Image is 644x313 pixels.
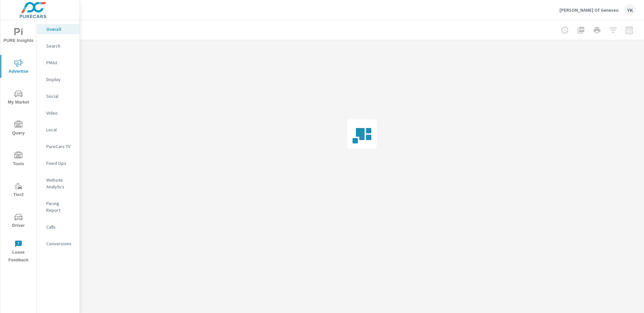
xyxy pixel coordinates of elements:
[46,160,74,167] p: Fixed Ops
[37,141,79,151] div: PureCars TV
[2,121,35,137] span: Query
[2,28,35,45] span: PURE Insights
[46,76,74,83] p: Display
[46,143,74,150] p: PureCars TV
[46,177,74,190] p: Website Analytics
[46,59,74,66] p: PMAX
[37,175,79,192] div: Website Analytics
[2,59,35,75] span: Advertise
[624,4,636,16] div: YK
[46,224,74,230] p: Calls
[37,198,79,215] div: Pacing Report
[37,91,79,101] div: Social
[37,108,79,118] div: Video
[37,41,79,51] div: Search
[46,43,74,49] p: Search
[46,110,74,116] p: Video
[37,222,79,232] div: Calls
[37,74,79,84] div: Display
[559,7,619,13] p: [PERSON_NAME] Of Geneseo
[46,26,74,33] p: Overall
[0,20,37,267] div: nav menu
[46,200,74,213] p: Pacing Report
[37,24,79,34] div: Overall
[2,182,35,199] span: Tier2
[2,240,35,264] span: Leave Feedback
[46,126,74,133] p: Local
[2,151,35,168] span: Tools
[2,90,35,106] span: My Market
[37,125,79,135] div: Local
[46,93,74,100] p: Social
[37,158,79,168] div: Fixed Ops
[37,239,79,249] div: Conversions
[2,213,35,230] span: Driver
[46,240,74,247] p: Conversions
[37,58,79,68] div: PMAX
